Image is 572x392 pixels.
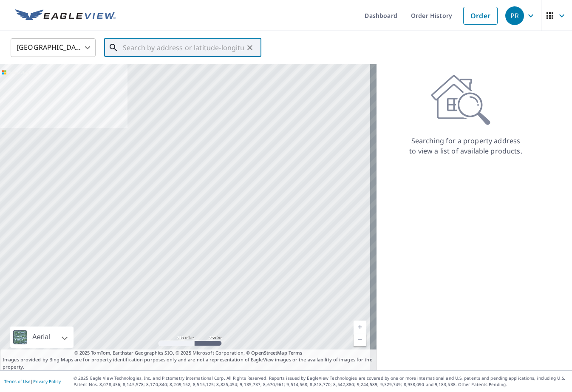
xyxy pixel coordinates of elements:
[289,349,303,356] a: Terms
[251,349,287,356] a: OpenStreetMap
[244,42,256,54] button: Clear
[4,379,61,384] p: |
[33,378,61,384] a: Privacy Policy
[463,7,498,25] a: Order
[30,327,53,348] div: Aerial
[74,349,303,357] span: © 2025 TomTom, Earthstar Geographics SIO, © 2025 Microsoft Corporation, ©
[123,36,244,60] input: Search by address or latitude-longitude
[15,9,116,22] img: EV Logo
[354,333,366,346] a: Current Level 5, Zoom Out
[74,375,568,388] p: © 2025 Eagle View Technologies, Inc. and Pictometry International Corp. All Rights Reserved. Repo...
[354,321,366,333] a: Current Level 5, Zoom In
[409,136,523,156] p: Searching for a property address to view a list of available products.
[505,6,524,25] div: PR
[11,36,96,60] div: [GEOGRAPHIC_DATA]
[4,378,31,384] a: Terms of Use
[10,327,74,348] div: Aerial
